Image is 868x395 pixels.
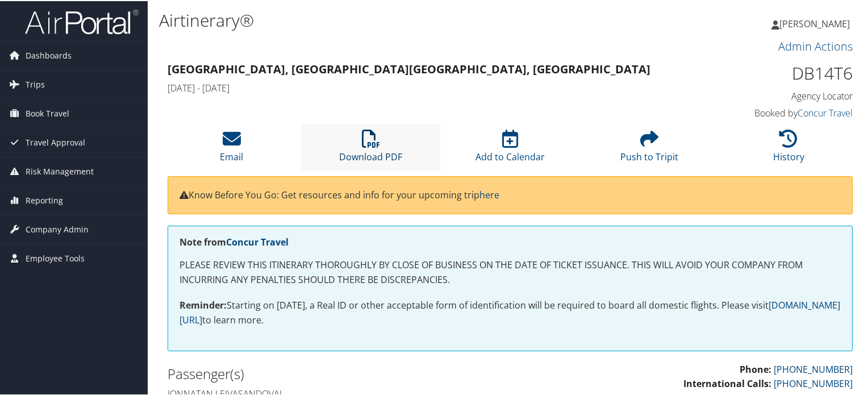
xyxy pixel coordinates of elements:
h1: DB14T6 [694,60,853,84]
span: Book Travel [26,98,69,127]
a: Email [220,135,243,162]
span: Risk Management [26,156,94,185]
span: Reporting [26,185,63,214]
p: Know Before You Go: Get resources and info for your upcoming trip [180,187,841,202]
img: airportal-logo.png [25,7,139,34]
a: Concur Travel [226,235,289,247]
strong: International Calls: [683,376,771,389]
a: [PHONE_NUMBER] [774,376,853,389]
a: Concur Travel [798,106,853,118]
a: here [479,188,499,200]
a: [PHONE_NUMBER] [774,362,853,375]
a: Push to Tripit [620,135,678,162]
h4: [DATE] - [DATE] [168,81,677,93]
span: Company Admin [26,214,89,243]
a: Add to Calendar [475,135,545,162]
strong: Note from [180,235,289,247]
h4: Booked by [694,106,853,118]
strong: [GEOGRAPHIC_DATA], [GEOGRAPHIC_DATA] [GEOGRAPHIC_DATA], [GEOGRAPHIC_DATA] [168,60,650,76]
a: History [773,135,804,162]
h4: Agency Locator [694,89,853,101]
p: Starting on [DATE], a Real ID or other acceptable form of identification will be required to boar... [180,297,841,326]
a: Admin Actions [778,38,853,53]
a: Download PDF [339,135,402,162]
h2: Passenger(s) [168,363,502,382]
span: Travel Approval [26,127,85,156]
span: Dashboards [26,40,72,69]
a: [PERSON_NAME] [771,6,861,40]
strong: Reminder: [180,298,227,310]
a: [DOMAIN_NAME][URL] [180,298,840,325]
span: Employee Tools [26,243,85,272]
h1: Airtinerary® [159,7,627,31]
span: Trips [26,69,45,98]
strong: Phone: [740,362,771,375]
span: [PERSON_NAME] [779,16,850,29]
p: PLEASE REVIEW THIS ITINERARY THOROUGHLY BY CLOSE OF BUSINESS ON THE DATE OF TICKET ISSUANCE. THIS... [180,257,841,286]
